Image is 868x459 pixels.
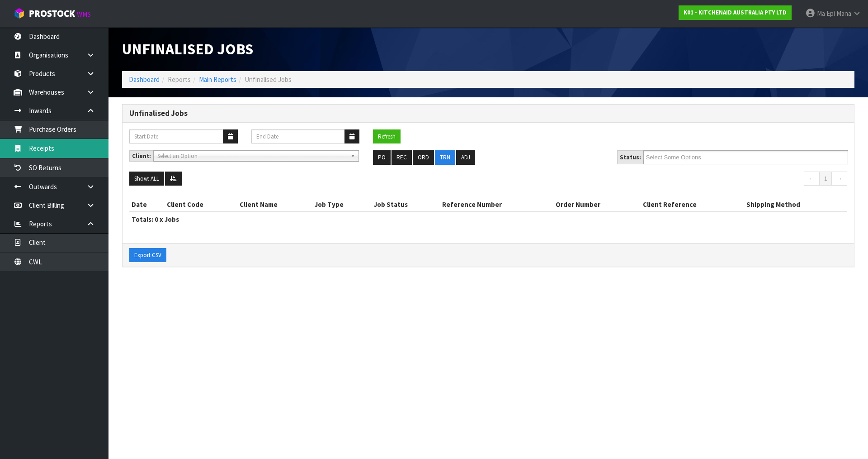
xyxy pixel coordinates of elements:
[817,9,835,18] span: Ma Epi
[237,197,312,212] th: Client Name
[129,172,164,186] button: Show: ALL
[440,197,553,212] th: Reference Number
[831,172,847,186] a: →
[29,8,75,19] span: ProStock
[77,10,91,19] small: WMS
[129,75,160,84] a: Dashboard
[251,129,345,143] input: End Date
[641,197,744,212] th: Client Reference
[199,75,236,84] a: Main Reports
[679,5,792,20] a: K01 - KITCHENAID AUSTRALIA PTY LTD
[435,150,455,165] button: TRN
[553,197,641,212] th: Order Number
[165,197,237,212] th: Client Code
[122,39,253,58] span: Unfinalised Jobs
[129,248,166,263] button: Export CSV
[373,129,401,144] button: Refresh
[168,75,191,84] span: Reports
[620,153,641,161] strong: Status:
[684,9,787,16] strong: K01 - KITCHENAID AUSTRALIA PTY LTD
[132,152,151,160] strong: Client:
[456,150,475,165] button: ADJ
[312,197,372,212] th: Job Type
[245,75,292,84] span: Unfinalised Jobs
[836,9,851,18] span: Mana
[495,172,847,188] nav: Page navigation
[804,172,820,186] a: ←
[129,129,223,143] input: Start Date
[129,212,847,226] th: Totals: 0 x Jobs
[129,109,847,118] h3: Unfinalised Jobs
[392,150,412,165] button: REC
[413,150,434,165] button: ORD
[372,197,439,212] th: Job Status
[819,172,832,186] a: 1
[373,150,391,165] button: PO
[129,197,165,212] th: Date
[744,197,847,212] th: Shipping Method
[14,8,25,19] img: cube-alt.png
[157,151,347,162] span: Select an Option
